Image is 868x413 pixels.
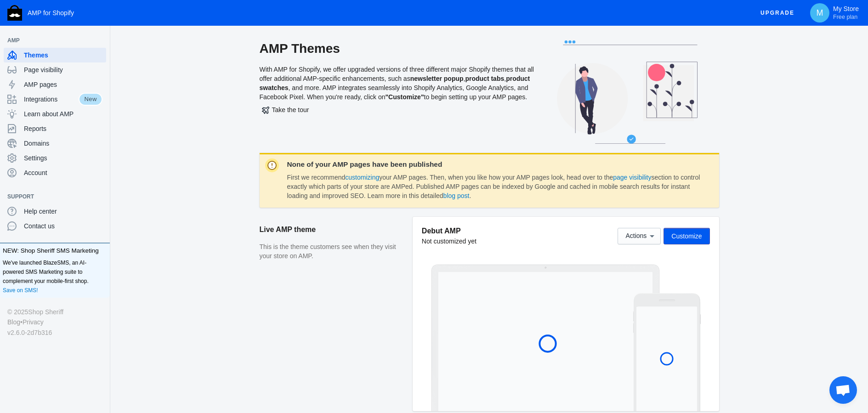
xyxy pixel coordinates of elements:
img: Laptop frame [431,264,660,411]
button: Upgrade [753,5,802,22]
a: Domains [4,136,106,151]
div: © 2025 [7,307,102,317]
a: Save on SMS! [3,286,38,295]
button: Take the tour [260,102,312,118]
a: blog post [443,192,470,199]
span: Page visibility [24,65,102,74]
button: Add a sales channel [93,195,108,198]
span: Integrations [24,95,79,104]
span: AMP [7,36,93,45]
span: New [79,93,102,106]
b: product tabs [465,75,504,82]
a: Page visibility [4,62,106,77]
p: My Store [833,5,859,21]
h2: Live AMP theme [260,217,403,243]
b: newsletter popup [410,75,464,82]
a: IntegrationsNew [4,92,106,107]
a: page visibility [613,174,651,181]
div: v2.6.0-2d7b316 [7,328,102,338]
span: Upgrade [760,5,794,21]
span: AMP pages [24,80,102,89]
span: Free plan [833,13,857,21]
b: "Customize" [385,93,424,101]
span: Themes [24,51,102,60]
span: Domains [24,139,102,148]
dt: None of your AMP pages have been published [287,160,703,169]
button: Add a sales channel [93,39,108,42]
button: Actions [618,228,661,244]
span: Support [7,192,93,201]
span: Actions [625,232,647,240]
a: Themes [4,48,106,62]
h5: Debut AMP [422,226,477,236]
div: • [7,317,102,327]
a: Blog [7,317,20,327]
span: Settings [24,153,102,163]
a: Privacy [23,317,44,327]
a: Learn about AMP [4,107,106,121]
dd: First we recommend your AMP pages. Then, when you like how your AMP pages look, head over to the ... [287,173,703,200]
span: Contact us [24,221,102,231]
a: Shop Sheriff [28,307,63,317]
img: Mobile frame [633,293,701,411]
a: AMP pages [4,77,106,92]
div: Not customized yet [422,237,477,246]
span: AMP for Shopify [28,9,74,17]
button: Customize [664,228,709,244]
a: Settings [4,151,106,165]
span: Customize [671,232,702,240]
span: Account [24,168,102,177]
img: Shop Sheriff Logo [7,5,22,21]
h2: AMP Themes [260,40,535,57]
span: Help center [24,207,102,216]
a: customizing [345,174,379,181]
p: This is the theme customers see when they visit your store on AMP. [260,243,403,260]
a: Contact us [4,219,106,233]
span: Take the tour [262,106,309,113]
span: Reports [24,124,102,133]
a: Reports [4,121,106,136]
span: M [815,8,824,17]
div: With AMP for Shopify, we offer upgraded versions of three different major Shopify themes that all... [260,40,535,153]
a: Account [4,165,106,180]
div: Open chat [829,376,857,404]
span: Learn about AMP [24,109,102,119]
